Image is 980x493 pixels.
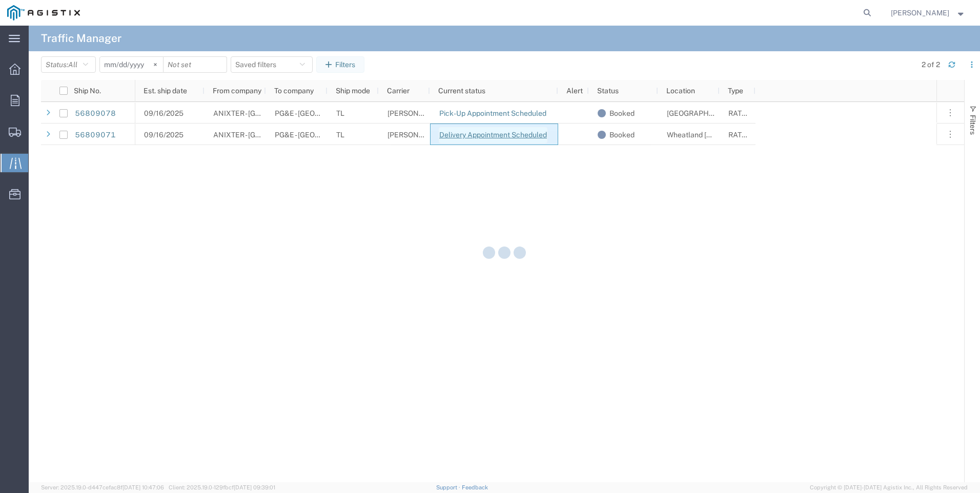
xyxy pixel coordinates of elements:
span: Copyright © [DATE]-[DATE] Agistix Inc., All Rights Reserved [810,483,968,492]
img: logo [7,5,80,20]
a: Support [436,484,462,490]
button: [PERSON_NAME] [890,7,966,19]
span: Server: 2025.19.0-d447cefac8f [41,484,164,490]
span: [DATE] 09:39:01 [234,484,275,490]
a: Feedback [462,484,488,490]
span: Client: 2025.19.0-129fbcf [169,484,275,490]
span: Rick Judd [891,7,949,18]
span: [DATE] 10:47:06 [122,484,164,490]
